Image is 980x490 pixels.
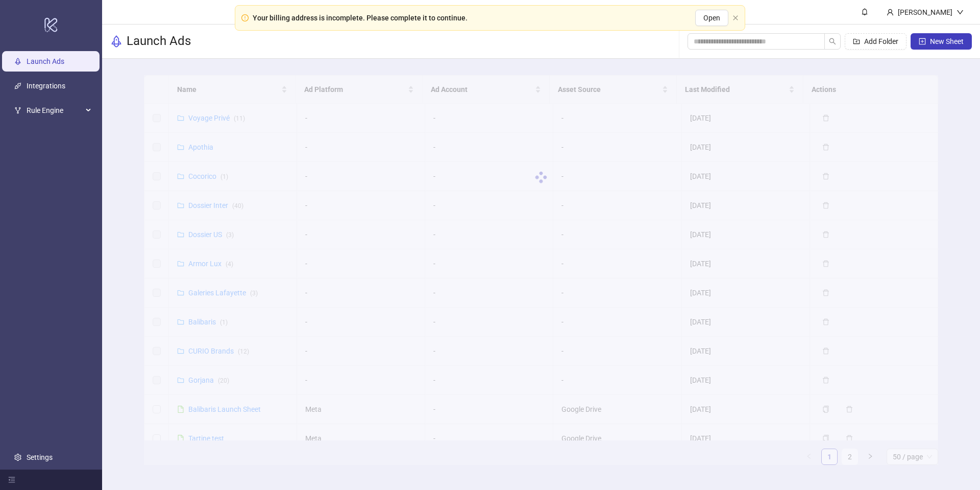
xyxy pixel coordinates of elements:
[894,7,957,18] div: [PERSON_NAME]
[845,33,906,50] button: Add Folder
[853,38,860,45] span: folder-add
[732,15,739,21] button: close
[732,15,739,21] span: close
[27,57,64,65] a: Launch Ads
[919,38,926,45] span: plus-square
[8,476,15,483] span: menu-fold
[829,38,836,45] span: search
[241,14,249,21] span: exclamation-circle
[27,100,83,121] span: Rule Engine
[110,35,122,48] span: rocket
[695,10,728,26] button: Open
[930,37,964,45] span: New Sheet
[253,12,468,24] div: Your billing address is incomplete. Please complete it to continue.
[27,453,53,461] a: Settings
[127,33,191,50] h3: Launch Ads
[957,9,964,16] span: down
[14,107,21,114] span: fork
[703,14,720,22] span: Open
[864,37,898,45] span: Add Folder
[887,9,894,16] span: user
[27,82,65,90] a: Integrations
[911,33,972,50] button: New Sheet
[861,8,868,15] span: bell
